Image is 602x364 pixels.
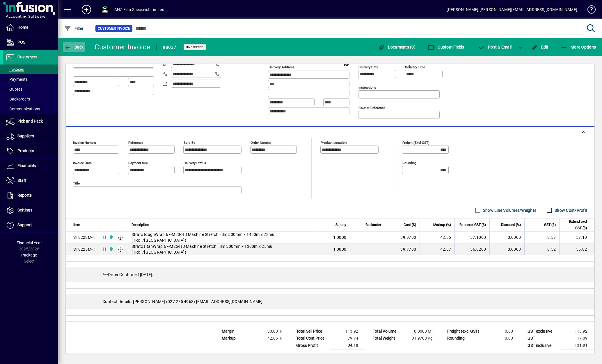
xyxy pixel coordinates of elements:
mat-label: Reference [128,141,143,145]
span: Extend excl GST ($) [563,218,587,231]
a: Products [3,144,58,158]
td: GST inclusive [525,342,560,349]
span: Rate excl GST ($) [459,222,486,228]
div: ST8223M-H [73,234,95,240]
td: 34.18 [330,342,365,349]
label: Show Line Volumes/Weights [482,207,536,213]
mat-label: Sold by [184,141,195,145]
a: Payments [3,74,58,84]
div: [PERSON_NAME] [PERSON_NAME][EMAIL_ADDRESS][DOMAIN_NAME] [447,5,577,14]
span: Edit [531,45,548,49]
td: 0.00 [485,328,520,335]
td: 39.9700 [385,232,420,243]
td: 42.86 % [254,335,289,342]
span: Support [17,223,32,227]
td: 42.87 [420,243,454,255]
td: 8.57 [524,232,559,243]
td: 31.9700 Kg [405,335,440,342]
span: Suppliers [17,134,34,138]
a: Suppliers [3,129,58,144]
button: Post & Email [475,42,515,52]
mat-label: Delivery status [184,161,206,165]
td: 8.52 [524,243,559,255]
td: Margin [219,328,254,335]
span: Staff [17,178,26,183]
span: Discount (%) [501,222,521,228]
span: Markup (%) [433,222,451,228]
a: Quotes [3,84,58,94]
div: Contact Details: [PERSON_NAME] (027 275 4968) [EMAIL_ADDRESS][DOMAIN_NAME] [66,294,594,309]
span: AKL Warehouse [107,246,114,252]
mat-label: Freight (excl GST) [402,141,429,145]
div: #8027 [163,43,176,52]
td: Total Cost Price [293,335,330,342]
span: Products [17,148,34,153]
div: ANZ Film Specialist Limited [114,5,164,14]
span: Item [73,222,80,228]
td: 39.7700 [385,243,420,255]
span: GST ($) [544,222,556,228]
span: Backorders [6,97,30,101]
span: Pick and Pack [17,119,43,123]
td: Markup [219,335,254,342]
div: Customer Invoice [95,42,151,52]
app-page-header-button: Back [58,42,90,52]
a: Backorders [3,94,58,104]
span: Invoices [6,67,24,72]
td: Gross Profit [293,342,330,349]
a: Knowledge Base [583,1,595,20]
mat-label: Invoice number [73,141,96,145]
mat-label: Payment due [128,161,148,165]
mat-label: Instructions [358,85,376,89]
mat-label: Title [73,181,80,185]
td: Total Weight [370,335,405,342]
td: 17.09 [560,335,594,342]
a: Home [3,20,58,35]
a: Staff [3,173,58,188]
mat-label: Delivery time [405,65,425,69]
span: Reports [17,193,32,198]
span: Customers [17,55,37,59]
span: 1.0000 [333,246,347,252]
td: Freight (excl GST) [444,328,485,335]
td: 42.86 [420,232,454,243]
a: Reports [3,188,58,203]
td: 56.82 [559,243,594,255]
a: Support [3,218,58,232]
td: Total Sell Price [293,328,330,335]
span: Customer Invoice [98,26,130,31]
mat-label: Delivery date [358,65,378,69]
td: Rounding [444,335,485,342]
div: 57.1000 [458,234,486,240]
td: GST exclusive [525,328,560,335]
td: 57.10 [559,232,594,243]
button: Edit [530,42,550,52]
div: ***Order Confirmed [DATE]. [66,267,594,282]
button: Custom Fields [426,42,466,52]
span: 1.0000 [333,234,347,240]
span: Back [64,45,84,49]
span: StratoToughWrap 67-M23-HD Machine Stretch Film 500mm x 1420m x 23mu (1Roll/[GEOGRAPHIC_DATA]) [132,232,312,243]
button: More Options [559,42,598,52]
mat-label: Rounding [402,161,416,165]
span: Filter [64,26,84,31]
td: 0.00 [485,335,520,342]
td: 0.0000 M³ [405,328,440,335]
span: AKL Warehouse [107,234,114,241]
td: 113.92 [330,328,365,335]
span: More Options [561,45,596,49]
a: Pick and Pack [3,114,58,129]
a: Settings [3,203,58,218]
span: Settings [17,208,32,212]
mat-label: Invoice date [73,161,92,165]
span: Custom Fields [428,45,464,49]
span: Package [21,253,37,257]
span: Home [17,25,28,30]
a: Communications [3,104,58,114]
mat-label: Courier Reference [358,106,385,110]
span: StratoTitanWrap 67-M25-HD Machine Stretch Film 500mm x 1300m x 25mu (1Roll/[GEOGRAPHIC_DATA]) [132,243,312,255]
span: Supply [335,222,346,228]
label: Show Cost/Profit [553,207,587,213]
span: Documents (0) [378,45,415,49]
span: Financial Year [17,241,42,245]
